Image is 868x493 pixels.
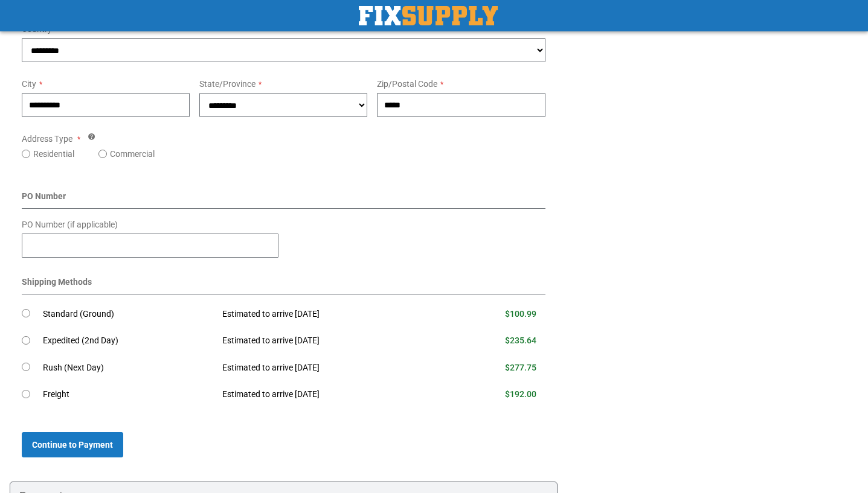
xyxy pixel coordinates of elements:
td: Rush (Next Day) [43,354,213,381]
span: $100.99 [505,309,536,319]
td: Standard (Ground) [43,301,213,328]
img: Fix Industrial Supply [359,6,498,25]
label: Commercial [110,148,155,160]
div: Shipping Methods [22,276,545,294]
td: Estimated to arrive [DATE] [213,381,446,409]
td: Estimated to arrive [DATE] [213,301,446,328]
td: Freight [43,381,213,409]
span: PO Number (if applicable) [22,220,118,229]
span: City [22,79,36,89]
button: Continue to Payment [22,432,123,457]
span: $235.64 [505,336,536,345]
span: Address Type [22,134,72,144]
td: Estimated to arrive [DATE] [213,354,446,381]
label: Residential [33,148,74,160]
span: State/Province [199,79,256,89]
td: Expedited (2nd Day) [43,328,213,355]
span: Zip/Postal Code [377,79,437,89]
span: $192.00 [505,389,536,399]
span: Country [22,24,52,34]
div: PO Number [22,190,545,209]
a: store logo [359,6,498,25]
span: Continue to Payment [32,440,113,450]
td: Estimated to arrive [DATE] [213,328,446,355]
span: $277.75 [505,363,536,372]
